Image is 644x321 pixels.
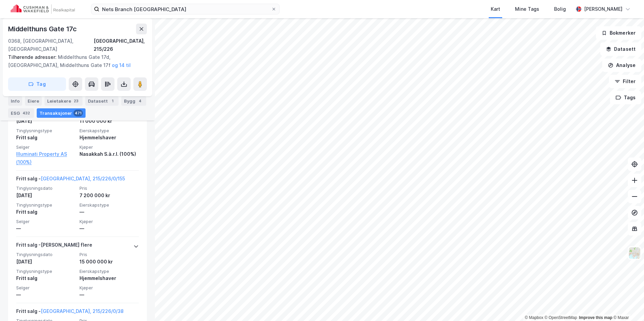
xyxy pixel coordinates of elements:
[8,96,22,106] div: Info
[16,150,75,166] a: Illuminati Property AS (100%)
[41,176,125,181] a: [GEOGRAPHIC_DATA], 215/226/0/155
[8,53,141,69] div: Middelthuns Gate 17d, [GEOGRAPHIC_DATA], Middelthuns Gate 17f
[8,37,94,53] div: 0368, [GEOGRAPHIC_DATA], [GEOGRAPHIC_DATA]
[79,191,139,200] div: 7 200 000 kr
[79,117,139,125] div: 11 000 000 kr
[16,224,75,233] div: —
[16,191,75,200] div: [DATE]
[37,108,86,118] div: Transaksjoner
[16,134,75,142] div: Fritt salg
[628,247,641,259] img: Z
[16,269,75,274] span: Tinglysningstype
[16,252,75,257] span: Tinglysningsdato
[79,208,139,216] div: —
[16,128,75,134] span: Tinglysningstype
[72,98,80,104] div: 23
[8,24,78,34] div: Middelthuns Gate 17c
[85,96,119,106] div: Datasett
[525,315,543,320] a: Mapbox
[16,208,75,216] div: Fritt salg
[79,150,139,158] div: Nasakkah S.à.r.l. (100%)
[79,258,139,266] div: 15 000 000 kr
[79,185,139,191] span: Pris
[16,258,75,266] div: [DATE]
[16,274,75,282] div: Fritt salg
[579,315,612,320] a: Improve this map
[8,77,66,91] button: Tag
[25,96,42,106] div: Eiere
[609,75,641,88] button: Filter
[491,5,500,13] div: Kart
[16,202,75,208] span: Tinglysningstype
[8,54,58,60] span: Tilhørende adresser:
[79,269,139,274] span: Eierskapstype
[16,307,124,318] div: Fritt salg -
[610,289,644,321] iframe: Chat Widget
[79,128,139,134] span: Eierskapstype
[11,4,75,14] img: cushman-wakefield-realkapital-logo.202ea83816669bd177139c58696a8fa1.svg
[16,241,92,252] div: Fritt salg - [PERSON_NAME] flere
[79,274,139,282] div: Hjemmelshaver
[79,252,139,257] span: Pris
[79,219,139,224] span: Kjøper
[94,37,147,53] div: [GEOGRAPHIC_DATA], 215/226
[610,289,644,321] div: Kontrollprogram for chat
[596,26,641,40] button: Bokmerker
[584,5,622,13] div: [PERSON_NAME]
[79,144,139,150] span: Kjøper
[79,285,139,291] span: Kjøper
[554,5,566,13] div: Bolig
[16,144,75,150] span: Selger
[610,91,641,104] button: Tags
[602,59,641,72] button: Analyse
[109,98,116,104] div: 1
[16,285,75,291] span: Selger
[79,134,139,142] div: Hjemmelshaver
[515,5,539,13] div: Mine Tags
[79,291,139,299] div: —
[16,117,75,125] div: [DATE]
[545,315,577,320] a: OpenStreetMap
[44,96,83,106] div: Leietakere
[137,98,143,104] div: 4
[600,42,641,56] button: Datasett
[79,224,139,233] div: —
[79,202,139,208] span: Eierskapstype
[16,291,75,299] div: —
[16,185,75,191] span: Tinglysningsdato
[99,4,271,14] input: Søk på adresse, matrikkel, gårdeiere, leietakere eller personer
[73,110,83,116] div: 471
[16,175,125,185] div: Fritt salg -
[41,308,124,314] a: [GEOGRAPHIC_DATA], 215/226/0/38
[8,108,34,118] div: ESG
[21,110,31,116] div: 432
[16,219,75,224] span: Selger
[121,96,146,106] div: Bygg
